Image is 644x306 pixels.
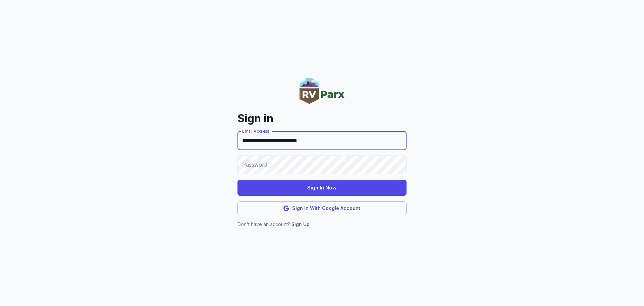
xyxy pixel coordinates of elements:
[237,180,407,196] button: Sign In Now
[237,111,407,126] h4: Sign in
[300,78,344,104] img: RVParx.com
[291,221,310,227] a: Sign Up
[237,201,407,216] button: Sign In With Google Account
[242,128,269,134] label: Email Address
[237,221,407,228] p: Don't have an account?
